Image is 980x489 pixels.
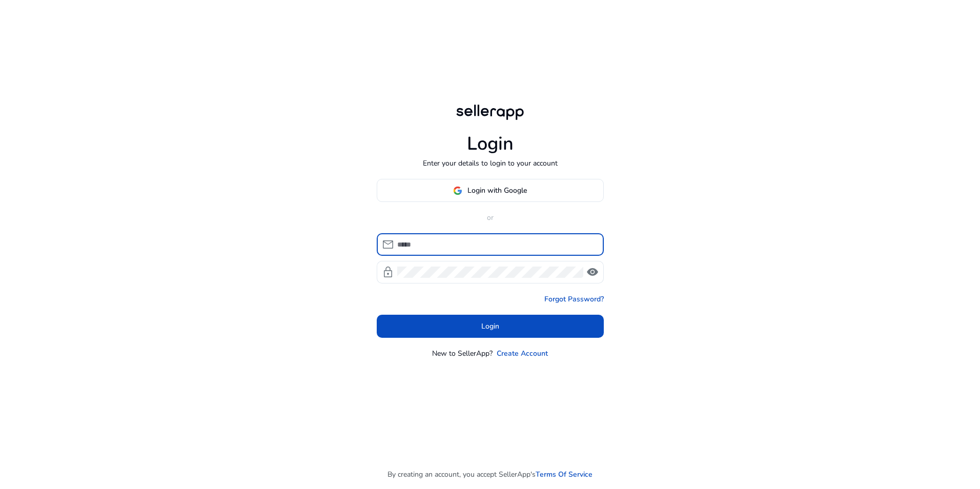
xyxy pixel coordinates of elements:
h1: Login [467,133,514,155]
img: npw-badge-icon.svg [569,268,577,276]
img: google-logo.svg [453,186,462,195]
span: Login with Google [467,185,527,196]
span: mail [382,238,394,251]
button: Login with Google [377,179,604,202]
p: New to SellerApp? [432,348,493,359]
p: Enter your details to login to your account [423,158,558,169]
span: lock [382,266,394,278]
p: or [377,212,604,223]
a: Create Account [497,348,548,359]
span: visibility [586,266,599,278]
a: Terms Of Service [536,469,593,480]
span: Login [481,321,499,332]
img: npw-badge-icon.svg [581,240,589,249]
a: Forgot Password? [544,294,604,304]
button: Login [377,315,604,338]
